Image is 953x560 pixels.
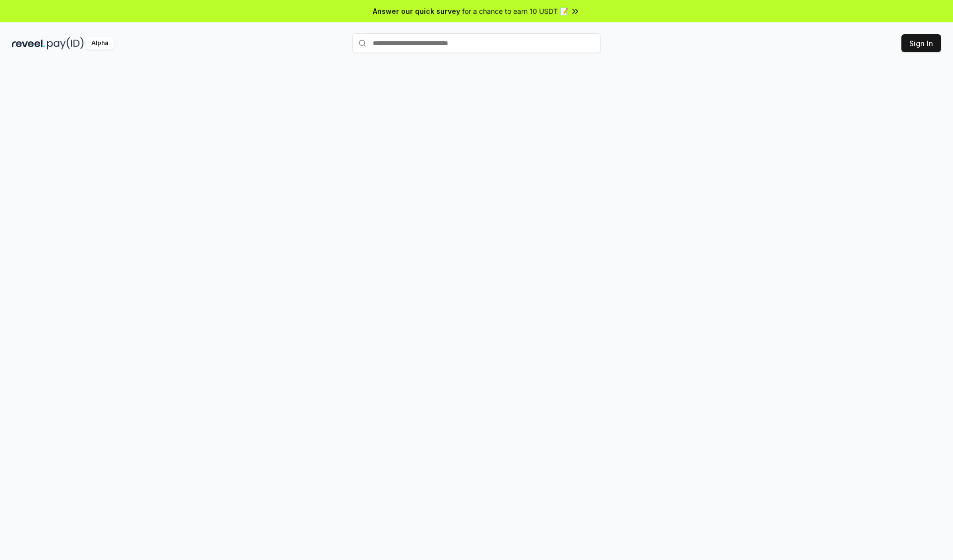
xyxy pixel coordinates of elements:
span: for a chance to earn 10 USDT 📝 [462,6,568,16]
button: Sign In [901,34,941,52]
img: reveel_dark [12,37,45,50]
span: Answer our quick survey [373,6,460,16]
div: Alpha [86,37,114,50]
img: pay_id [47,37,84,50]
